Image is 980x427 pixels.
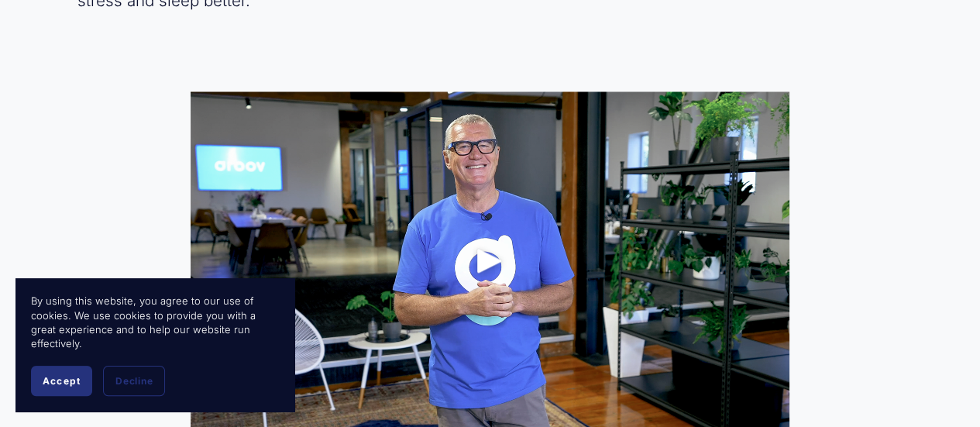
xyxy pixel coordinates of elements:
[15,278,294,412] section: Cookie banner
[471,242,508,279] div: Play
[31,366,92,396] button: Accept
[115,375,153,387] span: Decline
[31,294,279,350] p: By using this website, you agree to our use of cookies. We use cookies to provide you with a grea...
[43,375,81,387] span: Accept
[103,366,165,396] button: Decline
